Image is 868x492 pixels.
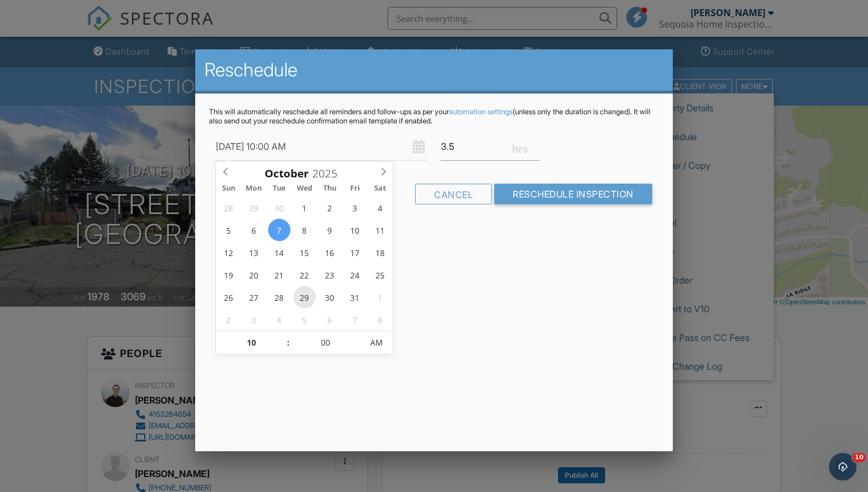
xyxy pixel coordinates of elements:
span: October 1, 2025 [293,196,316,219]
span: October 9, 2025 [319,219,341,241]
span: October 25, 2025 [369,264,391,286]
span: November 2, 2025 [218,308,240,331]
div: Cancel [415,184,492,204]
span: October 30, 2025 [319,286,341,308]
span: October 8, 2025 [293,219,316,241]
span: November 3, 2025 [243,308,265,331]
span: : [286,331,290,354]
span: October 16, 2025 [319,241,341,264]
span: October 7, 2025 [268,219,290,241]
span: October 5, 2025 [218,219,240,241]
iframe: Intercom live chat [829,453,857,481]
span: October 22, 2025 [293,264,316,286]
span: October 6, 2025 [243,219,265,241]
span: October 27, 2025 [243,286,265,308]
span: Sat [367,185,393,192]
span: October 20, 2025 [243,264,265,286]
span: November 6, 2025 [319,308,341,331]
span: September 30, 2025 [268,196,290,219]
span: October 31, 2025 [344,286,366,308]
span: October 10, 2025 [344,219,366,241]
span: October 29, 2025 [293,286,316,308]
span: September 28, 2025 [218,196,240,219]
h2: Reschedule [204,59,664,82]
span: October 17, 2025 [344,241,366,264]
span: October 4, 2025 [369,196,391,219]
span: Sun [216,185,241,192]
input: Scroll to increment [290,331,361,354]
span: November 4, 2025 [268,308,290,331]
span: Mon [241,185,266,192]
span: October 15, 2025 [293,241,316,264]
span: Scroll to increment [265,168,309,179]
span: Thu [317,185,342,192]
span: October 14, 2025 [268,241,290,264]
span: September 29, 2025 [243,196,265,219]
span: November 8, 2025 [369,308,391,331]
input: Scroll to increment [216,331,286,354]
span: Tue [266,185,292,192]
span: Click to toggle [361,331,393,354]
span: Wed [292,185,317,192]
span: October 3, 2025 [344,196,366,219]
span: November 1, 2025 [369,286,391,308]
span: October 18, 2025 [369,241,391,264]
a: automation settings [449,107,513,116]
span: 10 [852,453,866,462]
span: October 11, 2025 [369,219,391,241]
span: November 7, 2025 [344,308,366,331]
span: October 13, 2025 [243,241,265,264]
p: This will automatically reschedule all reminders and follow-ups as per your (unless only the dura... [209,107,659,126]
span: October 24, 2025 [344,264,366,286]
span: October 23, 2025 [319,264,341,286]
span: October 28, 2025 [268,286,290,308]
span: October 12, 2025 [218,241,240,264]
input: Scroll to increment [309,166,347,181]
span: Fri [342,185,367,192]
span: October 21, 2025 [268,264,290,286]
span: November 5, 2025 [293,308,316,331]
input: Reschedule Inspection [494,184,652,204]
span: October 26, 2025 [218,286,240,308]
span: October 2, 2025 [319,196,341,219]
span: October 19, 2025 [218,264,240,286]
